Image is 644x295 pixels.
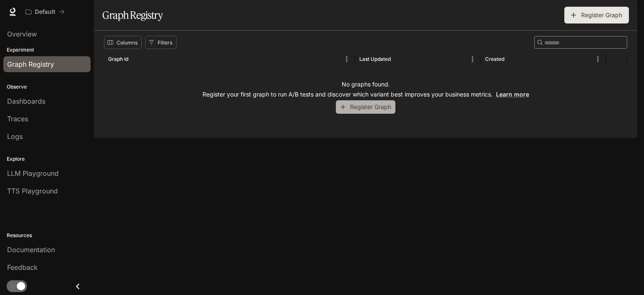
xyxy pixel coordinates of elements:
button: Menu [340,53,353,65]
div: Search [534,36,627,49]
button: Sort [129,53,142,65]
p: Default [35,8,55,16]
div: Last Updated [359,56,391,62]
button: Show filters [145,36,177,49]
button: Register Graph [564,7,629,23]
button: All workspaces [22,3,68,20]
button: Menu [466,53,479,65]
button: Register Graph [336,100,395,114]
button: Sort [392,53,404,65]
div: Created [485,56,504,62]
div: Graph Id [108,56,128,62]
button: Sort [505,53,518,65]
h1: Graph Registry [102,7,163,23]
p: No graphs found. [342,80,390,89]
button: Select columns [104,36,142,49]
button: Menu [592,53,604,65]
a: Learn more [496,91,529,98]
p: Register your first graph to run A/B tests and discover which variant best improves your business... [203,90,529,99]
